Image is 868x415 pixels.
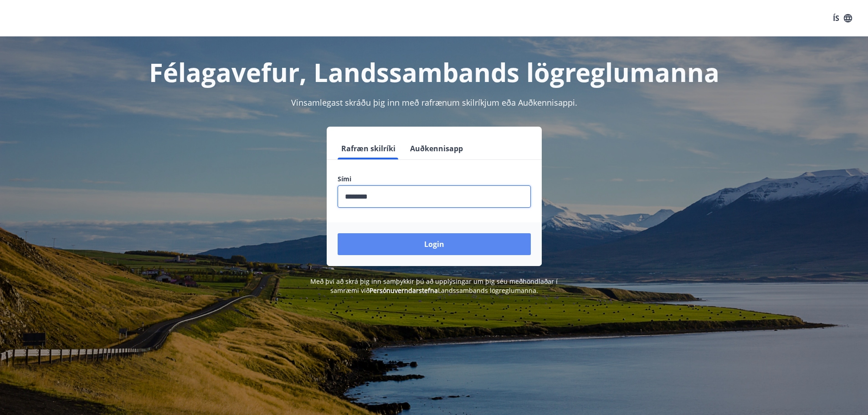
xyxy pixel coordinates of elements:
[828,10,857,26] button: ÍS
[117,55,751,89] h1: Félagavefur, Landssambands lögreglumanna
[406,138,467,159] button: Auðkennisapp
[338,233,531,255] button: Login
[338,174,531,184] label: Sími
[370,286,438,295] a: Persónuverndarstefna
[291,97,577,108] span: Vinsamlegast skráðu þig inn með rafrænum skilríkjum eða Auðkennisappi.
[310,277,558,295] span: Með því að skrá þig inn samþykkir þú að upplýsingar um þig séu meðhöndlaðar í samræmi við Landssa...
[338,138,399,159] button: Rafræn skilríki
